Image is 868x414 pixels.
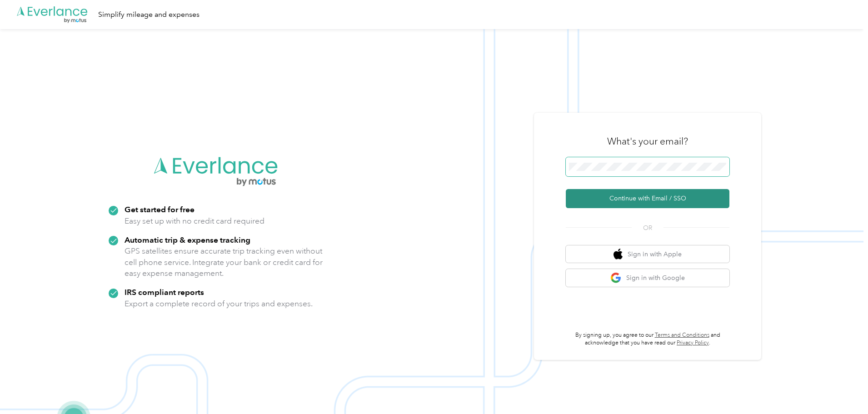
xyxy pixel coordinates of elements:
[610,272,622,284] img: google logo
[125,215,264,227] p: Easy set up with no credit card required
[677,339,709,346] a: Privacy Policy
[566,269,729,287] button: google logoSign in with Google
[566,245,729,263] button: apple logoSign in with Apple
[125,205,195,214] strong: Get started for free
[607,135,688,148] h3: What's your email?
[125,235,250,244] strong: Automatic trip & expense tracking
[125,298,313,309] p: Export a complete record of your trips and expenses.
[566,189,729,208] button: Continue with Email / SSO
[614,249,623,260] img: apple logo
[125,287,204,297] strong: IRS compliant reports
[566,331,729,347] p: By signing up, you agree to our and acknowledge that you have read our .
[125,245,323,279] p: GPS satellites ensure accurate trip tracking even without cell phone service. Integrate your bank...
[632,223,663,233] span: OR
[655,332,709,339] a: Terms and Conditions
[98,9,200,20] div: Simplify mileage and expenses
